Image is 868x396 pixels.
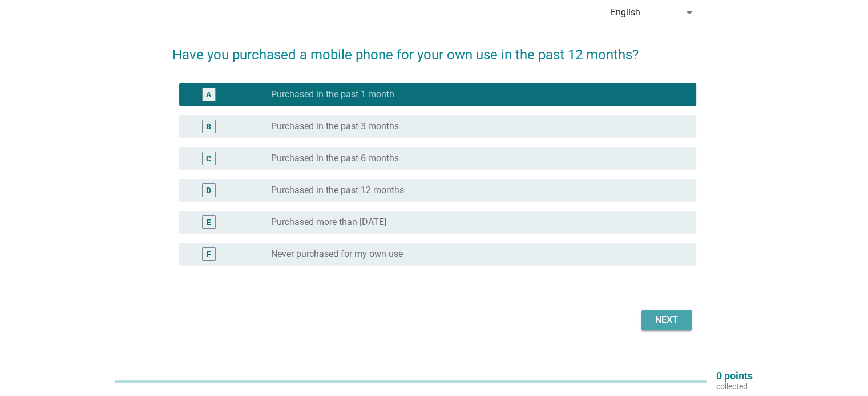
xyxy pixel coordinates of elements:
[641,310,692,330] button: Next
[207,248,211,260] div: F
[271,217,386,228] label: Purchased more than [DATE]
[206,153,211,165] div: C
[716,371,753,381] p: 0 points
[716,381,753,391] p: collected
[172,33,696,65] h2: Have you purchased a mobile phone for your own use in the past 12 months?
[271,121,399,132] label: Purchased in the past 3 months
[271,153,399,164] label: Purchased in the past 6 months
[206,89,211,101] div: A
[206,185,211,197] div: D
[207,217,211,228] div: E
[271,89,394,100] label: Purchased in the past 1 month
[271,185,404,196] label: Purchased in the past 12 months
[611,7,640,18] div: English
[206,121,211,133] div: B
[271,248,403,260] label: Never purchased for my own use
[651,313,683,327] div: Next
[683,6,696,19] i: arrow_drop_down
